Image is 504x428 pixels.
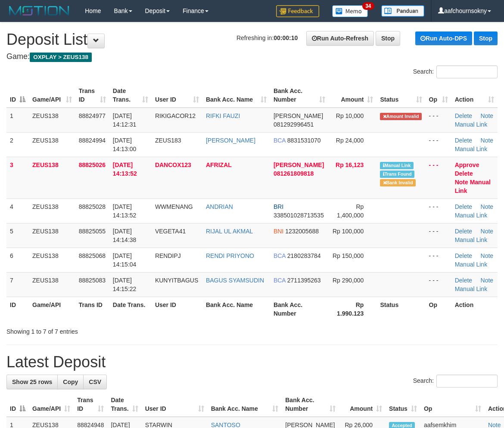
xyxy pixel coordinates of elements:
span: [DATE] 14:14:38 [113,228,137,243]
th: Bank Acc. Number: activate to sort column ascending [282,392,339,417]
span: Copy 2180283784 to clipboard [287,252,321,259]
span: Rp 1,400,000 [337,203,364,219]
a: Manual Link [455,146,488,152]
a: Note [455,179,468,186]
span: [DATE] 14:13:52 [113,161,137,177]
th: Action: activate to sort column ascending [451,83,498,108]
td: - - - [426,223,451,248]
a: Note [481,112,494,119]
span: Copy 081292996451 to clipboard [274,121,314,128]
h1: Latest Deposit [6,354,498,371]
strong: 00:00:10 [274,34,298,41]
span: [DATE] 14:12:31 [113,112,137,128]
span: RENDIPJ [155,252,181,259]
th: Amount: activate to sort column ascending [339,392,386,417]
th: User ID [152,297,202,321]
th: Bank Acc. Name: activate to sort column ascending [202,83,270,108]
th: Game/API: activate to sort column ascending [29,392,74,417]
a: Run Auto-DPS [415,31,472,45]
th: Trans ID [75,297,109,321]
label: Search: [413,375,498,388]
th: Amount: activate to sort column ascending [329,83,377,108]
th: ID: activate to sort column descending [6,392,29,417]
td: 4 [6,198,29,223]
div: Showing 1 to 7 of 7 entries [6,324,204,336]
span: BCA [274,252,286,259]
td: 7 [6,272,29,297]
th: Rp 1.990.123 [329,297,377,321]
th: Game/API [29,297,75,321]
span: Copy 1232005688 to clipboard [285,228,319,235]
th: ID: activate to sort column descending [6,83,29,108]
input: Search: [436,65,498,78]
span: 88825055 [79,228,106,235]
a: RIJAL UL AKMAL [206,228,253,235]
td: - - - [426,132,451,157]
a: Note [481,228,494,235]
span: WWMENANG [155,203,193,210]
td: ZEUS138 [29,198,75,223]
a: Manual Link [455,121,488,128]
a: Delete [455,277,472,284]
span: 34 [362,2,374,10]
span: Rp 10,000 [336,112,364,119]
label: Search: [413,65,498,78]
span: Rp 24,000 [336,137,364,144]
th: Op: activate to sort column ascending [420,392,485,417]
td: - - - [426,108,451,133]
th: Op: activate to sort column ascending [426,83,451,108]
a: Manual Link [455,212,488,219]
span: Rp 16,123 [336,161,364,168]
a: Copy [57,375,84,389]
span: RIKIGACOR12 [155,112,196,119]
th: Trans ID: activate to sort column ascending [75,83,109,108]
span: [DATE] 14:15:22 [113,277,137,292]
th: Bank Acc. Name [202,297,270,321]
td: 3 [6,157,29,198]
span: Similar transaction found [380,171,414,178]
th: Date Trans.: activate to sort column ascending [107,392,141,417]
h4: Game: [6,53,498,61]
td: ZEUS138 [29,157,75,198]
td: - - - [426,248,451,272]
span: 88824977 [79,112,106,119]
th: Status: activate to sort column ascending [386,392,420,417]
td: ZEUS138 [29,248,75,272]
th: Date Trans.: activate to sort column ascending [109,83,152,108]
span: 88825068 [79,252,106,259]
img: Feedback.jpg [276,5,319,17]
td: 5 [6,223,29,248]
th: User ID: activate to sort column ascending [152,83,202,108]
span: ZEUS183 [155,137,181,144]
a: AFRIZAL [206,161,232,168]
span: [DATE] 14:15:04 [113,252,137,268]
a: Delete [455,112,472,119]
span: BCA [274,277,286,284]
span: DANCOX123 [155,161,191,168]
span: Copy 2711395263 to clipboard [287,277,321,284]
th: Trans ID: activate to sort column ascending [74,392,107,417]
td: 2 [6,132,29,157]
a: ANDRIAN [206,203,233,210]
span: BNI [274,228,283,235]
td: ZEUS138 [29,223,75,248]
h1: Deposit List [6,31,498,48]
a: Stop [376,31,400,46]
th: Bank Acc. Name: activate to sort column ascending [208,392,282,417]
td: - - - [426,198,451,223]
a: Delete [455,137,472,144]
span: Copy 081261809818 to clipboard [274,170,314,177]
a: Delete [455,170,473,177]
a: CSV [83,375,107,389]
span: Amount is not matched [380,113,421,120]
td: 1 [6,108,29,133]
a: Note [481,137,494,144]
th: User ID: activate to sort column ascending [142,392,208,417]
img: MOTION_logo.png [6,4,72,17]
img: panduan.png [381,5,424,17]
td: ZEUS138 [29,132,75,157]
input: Search: [436,375,498,388]
span: 88825083 [79,277,106,284]
span: Copy 338501028713535 to clipboard [274,212,324,219]
th: Date Trans. [109,297,152,321]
